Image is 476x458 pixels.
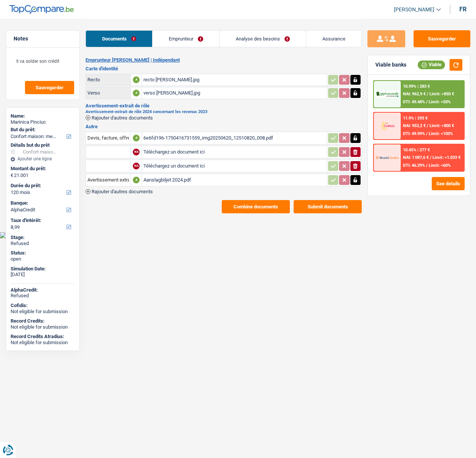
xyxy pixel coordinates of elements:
div: 10.99% | 283 € [403,84,430,89]
span: / [426,163,428,168]
div: NA [133,149,140,155]
div: A [133,135,140,141]
div: A [133,76,140,83]
div: fr [459,6,467,13]
div: Name: [11,113,75,119]
div: Ajouter une ligne [11,156,75,161]
button: Rajouter d'autres documents [86,189,153,194]
span: / [427,92,428,96]
a: Documents [86,31,152,47]
span: [PERSON_NAME] [394,6,434,13]
span: € [11,172,13,179]
span: Limit: >850 € [429,92,454,96]
div: Refused [11,293,75,299]
img: Cofidis [376,120,399,132]
img: Record Credits [376,152,399,164]
div: Status: [11,250,75,256]
span: Limit: <60% [429,163,451,168]
button: Submit documents [294,200,362,213]
span: NAI: 1 087,6 € [403,155,429,160]
div: open [11,256,75,262]
button: Sauvegarder [414,30,470,47]
span: Rajouter d'autres documents [92,115,153,120]
div: Viable banks [375,62,406,68]
h3: Carte d'identité [86,66,362,71]
button: See details [432,177,465,190]
span: NAI: 962,9 € [403,92,426,96]
div: [DATE] [11,272,75,278]
span: Limit: <50% [429,99,451,104]
span: DTI: 49.99% [403,131,425,136]
div: Recto [87,77,129,82]
div: 10.45% | 277 € [403,147,430,152]
label: Durée du prêt: [11,183,73,189]
span: Limit: >1.033 € [432,155,460,160]
span: DTI: 46.29% [403,163,425,168]
span: NAI: 953,2 € [403,123,426,128]
span: / [430,155,431,160]
div: Marinica Pinciuc [11,119,75,125]
div: 6e6fd196-1750416731559_img20250620_12510820_008.pdf [143,132,325,144]
span: DTI: 49.48% [403,99,425,104]
a: [PERSON_NAME] [388,3,441,16]
div: Détails but du prêt [11,142,75,148]
a: Emprunteur [152,31,219,47]
div: recto [PERSON_NAME].jpg [143,74,325,85]
div: Stage: [11,234,75,241]
span: / [426,99,428,104]
h2: Emprunteur [PERSON_NAME] | Indépendant [86,57,362,63]
a: Assurance [306,31,361,47]
div: Record Credits: [11,318,75,324]
button: Combine documents [222,200,290,213]
div: Verso [87,90,129,96]
span: Rajouter d'autres documents [92,189,153,194]
img: TopCompare Logo [9,5,74,14]
div: Record Credits Atradius: [11,334,75,340]
div: Cofidis: [11,303,75,309]
span: / [427,123,428,128]
div: Viable [418,61,445,69]
div: Not eligible for submission [11,340,75,346]
label: Montant du prêt: [11,166,73,172]
div: verso [PERSON_NAME].jpg [143,87,325,99]
span: / [426,131,428,136]
div: AlphaCredit: [11,287,75,293]
h5: Notes [14,36,72,42]
div: Not eligible for submission [11,324,75,330]
label: Banque: [11,200,73,206]
h3: Autre [86,124,362,129]
div: A [133,177,140,183]
div: Aanslagbiljet 2024.pdf [143,174,325,186]
button: Sauvegarder [25,81,74,94]
div: Simulation Date: [11,266,75,272]
div: A [133,90,140,96]
div: Not eligible for submission [11,309,75,315]
img: AlphaCredit [376,91,399,98]
label: But du prêt: [11,127,73,133]
span: Limit: <100% [429,131,453,136]
div: Refused [11,241,75,247]
div: 11.9% | 293 € [403,116,428,121]
div: NA [133,163,140,169]
h2: Avertissement-extrait de rôle 2024 concernant les revenus 2023 [86,110,362,114]
h3: Avertissement-extrait de rôle [86,103,362,108]
a: Analyse des besoins [219,31,306,47]
span: Sauvegarder [36,85,64,90]
label: Taux d'intérêt: [11,217,73,224]
button: Rajouter d'autres documents [86,115,153,120]
span: Limit: >800 € [429,123,454,128]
